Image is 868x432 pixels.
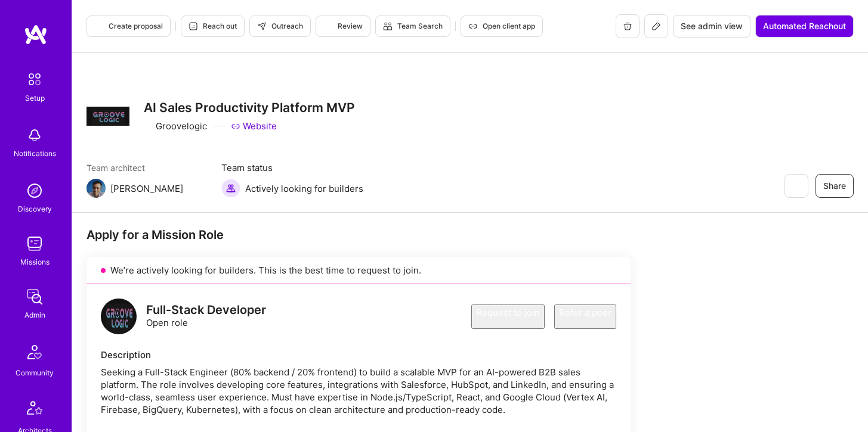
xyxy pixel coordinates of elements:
div: Discovery [18,203,52,215]
span: Team status [221,161,363,174]
img: discovery [23,179,47,203]
i: icon EyeClosed [791,181,801,191]
button: Refer a peer [554,304,616,329]
img: teamwork [23,232,47,256]
span: See admin view [681,20,743,32]
img: Community [20,338,49,366]
span: Team Search [383,21,443,32]
i: icon CompanyGray [144,122,153,131]
button: Automated Reachout [755,15,854,38]
div: [PERSON_NAME] [110,182,183,195]
div: Apply for a Mission Role [87,227,631,243]
div: We’re actively looking for builders. This is the best time to request to join. [87,257,631,284]
img: Architects [20,396,49,424]
img: setup [22,67,47,92]
i: icon Targeter [323,21,333,31]
i: icon Proposal [94,21,104,31]
img: logo [101,299,137,334]
img: Actively looking for builders [221,179,240,198]
div: Description [101,349,616,361]
button: Open client app [461,15,543,37]
span: Automated Reachout [763,20,846,32]
span: Outreach [257,21,303,32]
button: Team Search [375,15,450,37]
div: Full-Stack Developer [146,304,266,316]
button: Request to join [471,304,545,329]
h3: AI Sales Productivity Platform MVP [144,100,355,115]
button: See admin view [673,15,750,38]
img: Company Logo [87,107,129,126]
span: Actively looking for builders [245,182,363,195]
a: Website [231,120,277,132]
img: bell [23,123,47,147]
div: Admin [24,309,45,321]
div: Notifications [14,147,56,160]
span: Share [823,180,846,192]
i: icon Mail [188,184,197,193]
div: Groovelogic [144,120,207,132]
span: Create proposal [94,21,163,32]
button: Reach out [181,15,245,37]
div: Community [16,366,54,379]
span: Review [323,21,363,32]
button: Share [816,174,854,198]
img: logo [24,24,48,45]
span: Team architect [87,161,197,174]
span: Reach out [189,21,237,32]
img: Team Architect [87,179,106,198]
button: Review [316,15,370,37]
button: Create proposal [87,15,171,37]
button: Outreach [249,15,311,37]
span: Open client app [468,21,535,32]
div: Setup [25,92,45,104]
img: admin teamwork [23,285,47,309]
div: Missions [20,256,50,268]
div: Open role [146,304,266,329]
div: Seeking a Full-Stack Engineer (80% backend / 20% frontend) to build a scalable MVP for an AI-powe... [101,366,616,416]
